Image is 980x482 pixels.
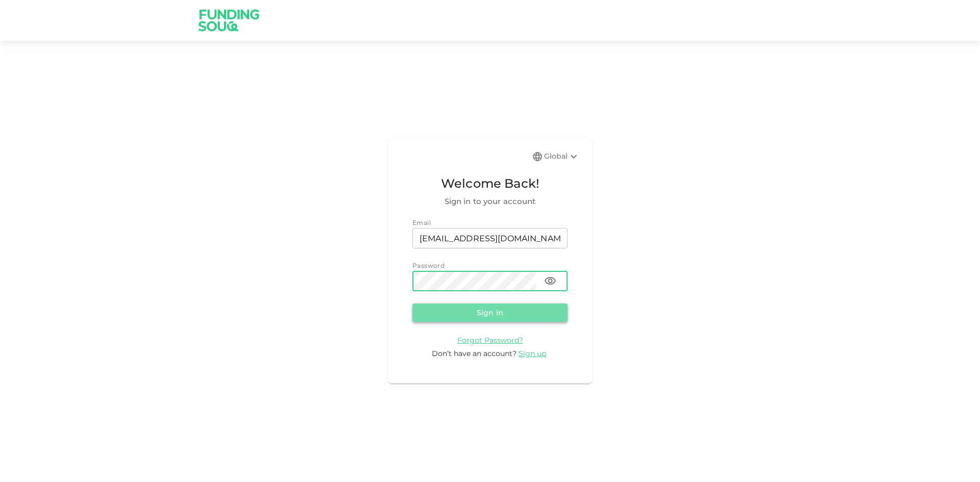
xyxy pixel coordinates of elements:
[519,349,546,358] span: Sign up
[432,349,517,358] span: Don’t have an account?
[457,335,523,345] a: Forgot Password?
[544,150,580,163] div: Global
[412,271,536,291] input: password
[412,262,445,269] span: Password
[412,303,568,322] button: Sign in
[412,228,568,248] input: email
[412,219,431,226] span: Email
[412,174,568,193] span: Welcome Back!
[412,195,568,208] span: Sign in to your account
